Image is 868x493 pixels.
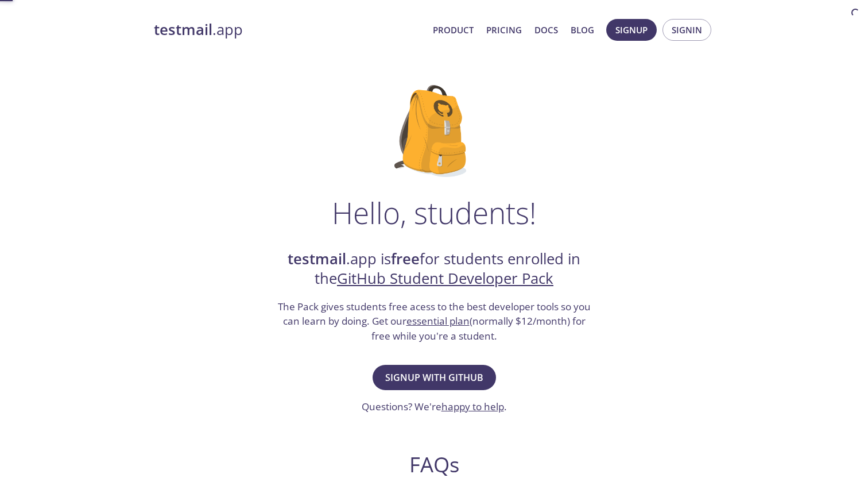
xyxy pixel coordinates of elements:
[441,400,504,413] a: happy to help
[373,365,496,390] button: Signup with GitHub
[154,20,424,40] a: testmail.app
[394,85,474,177] img: github-student-backpack.png
[606,19,657,41] button: Signup
[276,249,592,289] h2: .app is for students enrolled in the
[214,452,654,477] h2: FAQs
[276,299,592,344] h3: The Pack gives students free acess to the best developer tools so you can learn by doing. Get our...
[571,22,594,37] a: Blog
[288,249,346,269] strong: testmail
[433,22,474,37] a: Product
[615,22,648,37] span: Signup
[362,399,507,414] h3: Questions? We're .
[337,268,553,288] a: GitHub Student Developer Pack
[391,249,420,269] strong: free
[154,20,212,40] strong: testmail
[406,314,470,328] a: essential plan
[486,22,522,37] a: Pricing
[385,369,483,386] span: Signup with GitHub
[534,22,558,37] a: Docs
[662,19,711,41] button: Signin
[332,195,536,230] h1: Hello, students!
[672,22,702,37] span: Signin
